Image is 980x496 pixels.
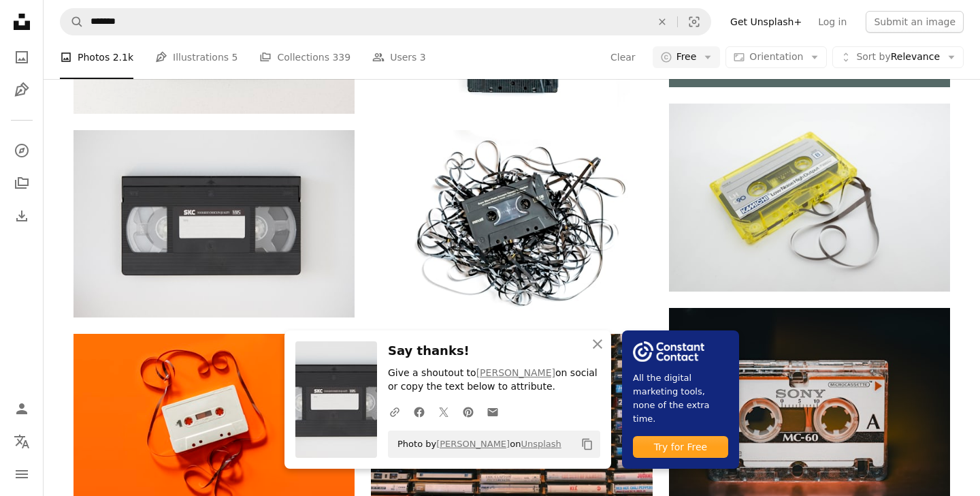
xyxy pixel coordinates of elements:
span: Sort by [856,51,890,62]
div: Try for Free [633,436,728,458]
button: Language [8,428,35,455]
img: a pile of black and white wires and a cassette [371,130,652,317]
a: An old - fashioned audio tape recorder sitting on a table [669,407,950,419]
a: black cassette tape on white textile [73,217,355,230]
a: a pile of black and white wires and a cassette [371,217,652,230]
a: Illustrations [8,76,35,104]
span: 5 [232,50,238,65]
a: Download History [8,202,35,230]
a: Get Unsplash+ [722,11,810,33]
a: All the digital marketing tools, none of the extra time.Try for Free [622,330,739,469]
button: Free [653,46,721,68]
button: Sort byRelevance [832,46,964,68]
span: 3 [420,50,426,65]
span: Free [676,50,697,64]
a: Share on Facebook [407,398,431,425]
a: Share on Pinterest [456,398,480,425]
span: 339 [332,50,350,65]
button: Visual search [678,9,710,35]
a: Share on Twitter [431,398,456,425]
span: All the digital marketing tools, none of the extra time. [633,371,728,426]
a: Users 3 [372,35,426,79]
a: Log in [810,11,855,33]
button: Copy to clipboard [576,433,599,456]
h3: Say thanks! [388,341,600,361]
button: Menu [8,461,35,488]
img: black cassette tape on white textile [73,130,355,317]
a: Log in / Sign up [8,395,35,422]
a: [PERSON_NAME] [436,439,510,449]
span: Relevance [856,50,940,64]
span: Orientation [749,51,803,62]
a: Photos [8,44,35,71]
a: Collections 339 [259,35,350,79]
span: Photo by on [391,433,561,455]
a: Illustrations 5 [155,35,238,79]
img: a yellow cassette cassette with a black strap [669,104,950,291]
button: Search Unsplash [61,9,84,35]
img: file-1754318165549-24bf788d5b37 [633,341,704,362]
a: Share over email [480,398,505,425]
a: Collections [8,170,35,197]
a: a yellow cassette cassette with a black strap [669,191,950,203]
a: Explore [8,137,35,164]
button: Submit an image [866,11,964,33]
a: [PERSON_NAME] [476,367,555,378]
form: Find visuals sitewide [60,8,711,35]
button: Orientation [725,46,827,68]
a: white cassette tape close-up photography [73,421,355,433]
button: Clear [610,46,636,68]
a: Home — Unsplash [8,8,35,38]
p: Give a shoutout to on social or copy the text below to attribute. [388,367,600,394]
button: Clear [647,9,677,35]
a: Unsplash [521,439,561,449]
